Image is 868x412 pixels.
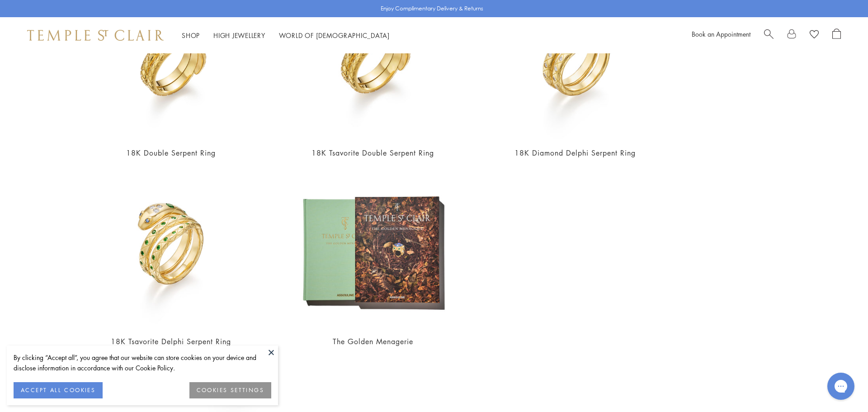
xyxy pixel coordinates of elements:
img: Temple St. Clair [27,30,164,41]
a: 18K Double Serpent Ring [126,148,216,158]
nav: Main navigation [182,30,390,41]
a: Open Shopping Bag [832,28,841,42]
img: The Golden Menagerie [294,170,451,327]
a: 18K Diamond Delphi Serpent Ring [514,148,636,158]
a: The Golden Menagerie [333,336,413,346]
a: Search [764,28,774,42]
a: View Wishlist [810,28,819,42]
a: 18K Tsavorite Double Serpent Ring [311,148,434,158]
a: High JewelleryHigh Jewellery [213,31,265,40]
div: By clicking “Accept all”, you agree that our website can store cookies on your device and disclos... [14,352,271,373]
a: Book an Appointment [692,29,750,38]
p: Enjoy Complimentary Delivery & Returns [381,4,483,13]
button: ACCEPT ALL COOKIES [14,382,103,398]
iframe: Gorgias live chat messenger [823,369,859,403]
a: World of [DEMOGRAPHIC_DATA]World of [DEMOGRAPHIC_DATA] [279,31,390,40]
button: COOKIES SETTINGS [189,382,271,398]
a: 18K Tsavorite Delphi Serpent Ring [111,336,231,346]
img: R36135-SRPBSTG [92,170,249,327]
a: ShopShop [182,31,200,40]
